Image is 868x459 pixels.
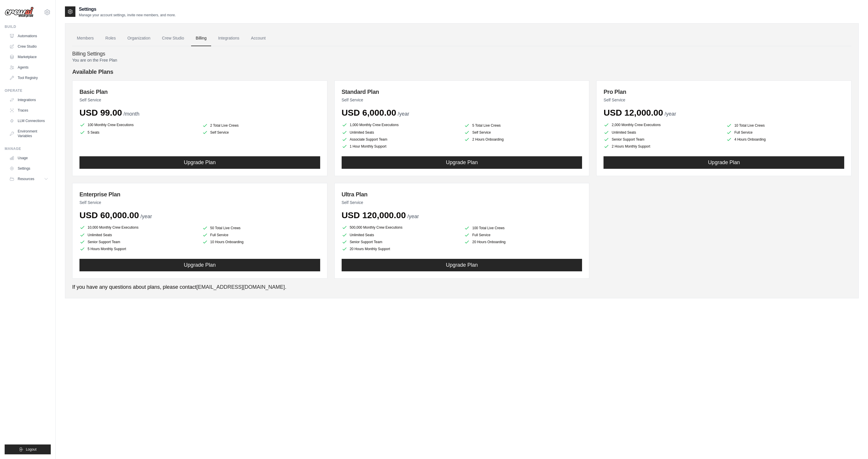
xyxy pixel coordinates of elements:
[72,68,851,76] h4: Available Plans
[604,88,844,96] h3: Pro Plan
[604,108,663,117] span: USD 12,000.00
[7,164,51,173] a: Settings
[7,42,51,51] a: Crew Studio
[342,259,582,271] button: Upgrade Plan
[342,224,460,231] li: 500,000 Monthly Crew Executions
[604,156,844,169] button: Upgrade Plan
[26,447,37,452] span: Logout
[202,239,320,245] li: 10 Hours Onboarding
[464,225,582,231] li: 100 Total Live Crews
[79,130,197,135] li: 5 Seats
[604,137,722,142] li: Senior Support Team
[464,137,582,142] li: 2 Hours Onboarding
[342,200,582,205] p: Self Service
[5,24,51,29] div: Build
[79,224,197,231] li: 10,000 Monthly Crew Executions
[191,31,211,46] a: Billing
[124,111,139,117] span: /month
[79,6,176,13] h2: Settings
[72,57,851,63] p: You are on the Free Plan
[604,130,722,135] li: Unlimited Seats
[407,214,419,219] span: /year
[5,7,34,18] img: Logo
[79,232,197,238] li: Unlimited Seats
[7,31,51,41] a: Automations
[342,108,396,117] span: USD 6,000.00
[726,123,844,128] li: 10 Total Live Crews
[5,88,51,93] div: Operate
[202,232,320,238] li: Full Service
[726,137,844,142] li: 4 Hours Onboarding
[342,210,406,220] span: USD 120,000.00
[7,95,51,105] a: Integrations
[342,232,460,238] li: Unlimited Seats
[464,239,582,245] li: 20 Hours Onboarding
[202,225,320,231] li: 50 Total Live Crews
[342,246,460,252] li: 20 Hours Monthly Support
[79,97,320,103] p: Self Service
[79,259,320,271] button: Upgrade Plan
[79,210,139,220] span: USD 60,000.00
[72,31,98,46] a: Members
[246,31,270,46] a: Account
[202,123,320,128] li: 2 Total Live Crews
[464,232,582,238] li: Full Service
[7,52,51,62] a: Marketplace
[5,146,51,151] div: Manage
[7,63,51,72] a: Agents
[342,190,582,198] h3: Ultra Plan
[7,153,51,163] a: Usage
[664,111,676,117] span: /year
[604,121,722,128] li: 2,000 Monthly Crew Executions
[7,73,51,83] a: Tool Registry
[342,144,460,149] li: 1 Hour Monthly Support
[79,156,320,169] button: Upgrade Plan
[604,144,722,149] li: 2 Hours Monthly Support
[213,31,244,46] a: Integrations
[342,121,460,128] li: 1,000 Monthly Crew Executions
[79,88,320,96] h3: Basic Plan
[604,97,844,103] p: Self Service
[18,177,34,181] span: Resources
[79,190,320,198] h3: Enterprise Plan
[79,108,122,117] span: USD 99.00
[342,88,582,96] h3: Standard Plan
[79,200,320,205] p: Self Service
[79,121,197,128] li: 100 Monthly Crew Executions
[342,239,460,245] li: Senior Support Team
[464,130,582,135] li: Self Service
[7,116,51,125] a: LLM Connections
[157,31,189,46] a: Crew Studio
[79,13,176,17] p: Manage your account settings, invite new members, and more.
[7,106,51,115] a: Traces
[398,111,409,117] span: /year
[342,156,582,169] button: Upgrade Plan
[7,174,51,184] button: Resources
[342,97,582,103] p: Self Service
[101,31,120,46] a: Roles
[72,283,851,291] p: If you have any questions about plans, please contact .
[202,130,320,135] li: Self Service
[123,31,155,46] a: Organization
[79,246,197,252] li: 5 Hours Monthly Support
[79,239,197,245] li: Senior Support Team
[196,284,285,290] a: [EMAIL_ADDRESS][DOMAIN_NAME]
[726,130,844,135] li: Full Service
[342,137,460,142] li: Associate Support Team
[7,127,51,141] a: Environment Variables
[342,130,460,135] li: Unlimited Seats
[5,444,51,454] button: Logout
[140,214,152,219] span: /year
[72,51,851,57] h4: Billing Settings
[464,123,582,128] li: 5 Total Live Crews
